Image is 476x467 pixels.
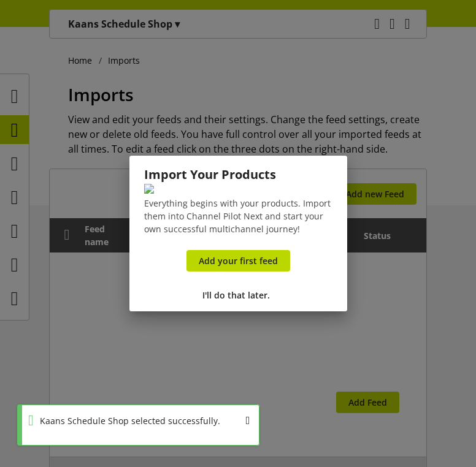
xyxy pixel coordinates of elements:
[34,414,220,427] div: Kaans Schedule Shop selected successfully.
[144,184,154,194] img: ce2b93688b7a4d1f15e5c669d171ab6f.svg
[144,165,332,184] h1: Import Your Products
[199,254,278,267] span: Add your first feed
[186,250,290,271] a: Add your first feed
[194,284,282,306] button: I'll do that later.
[144,197,332,235] p: Everything begins with your products. Import them into Channel Pilot Next and start your own succ...
[202,289,270,302] span: I'll do that later.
